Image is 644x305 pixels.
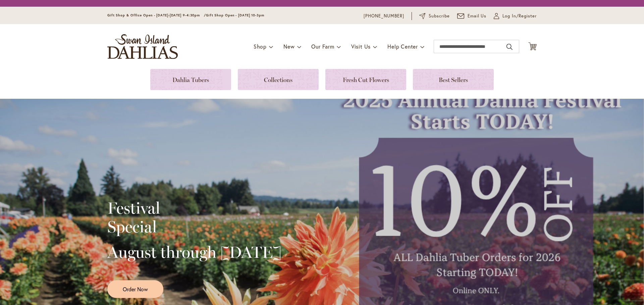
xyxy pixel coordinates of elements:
h2: Festival Special [107,199,281,236]
a: store logo [107,34,178,59]
button: Search [506,42,513,52]
span: Gift Shop Open - [DATE] 10-3pm [206,13,264,17]
span: New [283,43,294,50]
a: Subscribe [419,13,450,19]
span: Email Us [468,13,487,19]
h2: August through [DATE] [107,243,281,261]
a: Order Now [107,280,163,298]
span: Log In/Register [502,13,537,19]
span: Subscribe [429,13,450,19]
a: [PHONE_NUMBER] [364,13,404,19]
span: Order Now [123,285,148,293]
span: Our Farm [311,43,334,50]
span: Gift Shop & Office Open - [DATE]-[DATE] 9-4:30pm / [107,13,206,17]
span: Help Center [387,43,418,50]
a: Email Us [457,13,487,19]
span: Visit Us [351,43,371,50]
a: Log In/Register [494,13,537,19]
span: Shop [254,43,267,50]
